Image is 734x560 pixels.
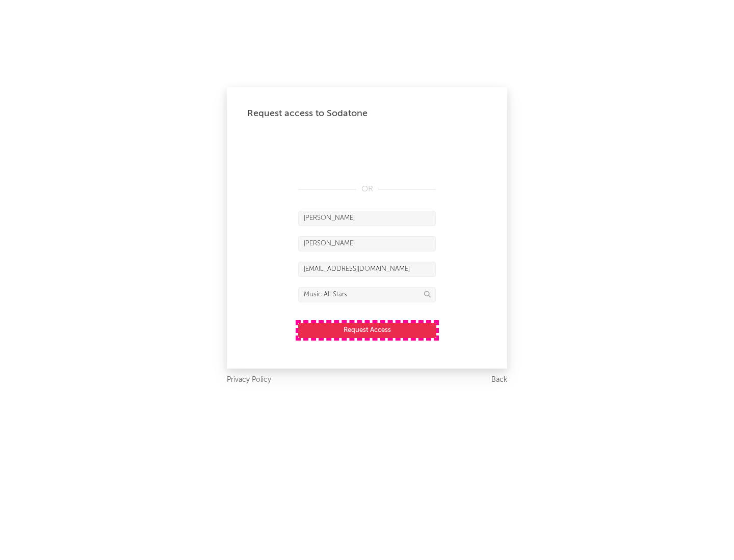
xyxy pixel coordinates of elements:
button: Request Access [298,323,436,338]
div: Request access to Sodatone [247,107,487,120]
a: Privacy Policy [227,374,271,386]
input: Email [298,262,436,277]
input: Division [298,287,436,302]
input: First Name [298,211,436,226]
a: Back [491,374,507,386]
input: Last Name [298,236,436,251]
div: OR [298,183,436,195]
